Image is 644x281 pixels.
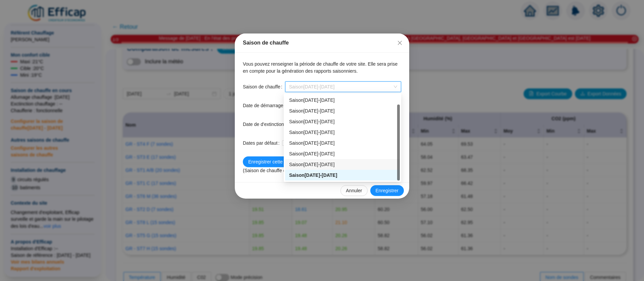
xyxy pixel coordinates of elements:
[397,40,402,46] span: close
[289,150,396,157] div: Saison [DATE]-[DATE]
[370,185,404,196] button: Enregistrer
[394,40,405,46] span: Fermer
[289,129,396,136] div: Saison [DATE]-[DATE]
[340,185,367,196] button: Annuler
[289,140,396,147] div: Saison [DATE]-[DATE]
[243,100,316,111] label: Date de démarrage du chauffage
[243,39,401,47] div: Saison de chauffe
[289,172,396,179] div: Saison [DATE]-[DATE]
[394,38,405,48] button: Close
[243,168,362,173] span: (Saison de chauffe de référence actuelle : [DATE]-[DATE] )
[346,187,362,194] span: Annuler
[243,119,317,130] label: Date de d'extinction du chauffage
[243,61,397,74] span: Vous pouvez renseigner la période de chauffe de votre site. Elle sera prise en compte pour la gén...
[289,108,396,115] div: Saison [DATE]-[DATE]
[376,187,398,194] span: Enregistrer
[289,82,397,92] span: Saison [DATE]-[DATE]
[243,138,282,148] label: Dates par défaut
[248,158,335,165] span: Enregistrer cette saison comme référence
[243,156,341,167] button: Enregistrer cette saison comme référence
[289,118,396,125] div: Saison [DATE]-[DATE]
[289,161,396,168] div: Saison [DATE]-[DATE]
[289,97,396,104] div: Saison [DATE]-[DATE]
[243,81,285,92] label: Saison de chauffe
